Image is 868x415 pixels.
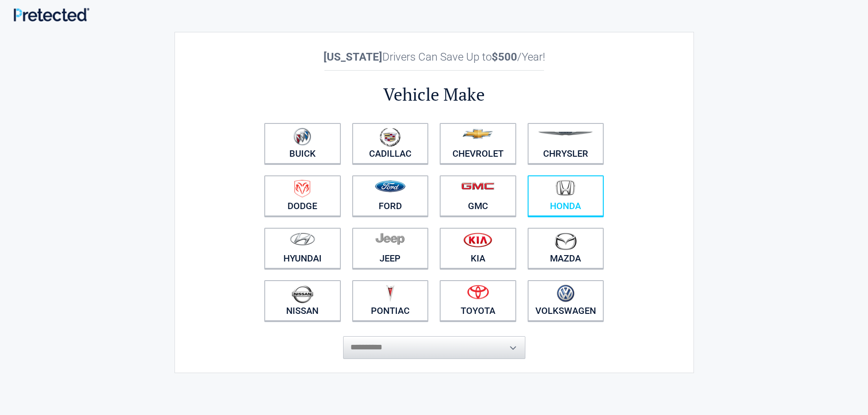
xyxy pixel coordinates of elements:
[440,123,516,164] a: Chevrolet
[375,232,405,245] img: jeep
[375,180,406,192] img: ford
[528,175,604,216] a: Honda
[259,51,610,63] h2: Drivers Can Save Up to /Year
[352,280,429,321] a: Pontiac
[352,228,429,269] a: Jeep
[440,175,516,216] a: GMC
[293,128,311,146] img: buick
[324,51,382,63] b: [US_STATE]
[385,285,395,302] img: pontiac
[380,128,401,147] img: cadillac
[528,228,604,269] a: Mazda
[467,285,489,299] img: toyota
[557,285,575,302] img: volkswagen
[440,228,516,269] a: Kia
[290,232,315,246] img: hyundai
[538,132,593,136] img: chrysler
[259,83,610,106] h2: Vehicle Make
[264,123,341,164] a: Buick
[528,280,604,321] a: Volkswagen
[556,180,575,196] img: honda
[294,180,310,198] img: dodge
[463,232,492,247] img: kia
[528,123,604,164] a: Chrysler
[14,8,89,21] img: Main Logo
[492,51,517,63] b: $500
[461,182,494,190] img: gmc
[264,175,341,216] a: Dodge
[462,129,493,139] img: chevrolet
[292,285,313,303] img: nissan
[554,232,577,250] img: mazda
[440,280,516,321] a: Toyota
[352,175,429,216] a: Ford
[352,123,429,164] a: Cadillac
[264,280,341,321] a: Nissan
[264,228,341,269] a: Hyundai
